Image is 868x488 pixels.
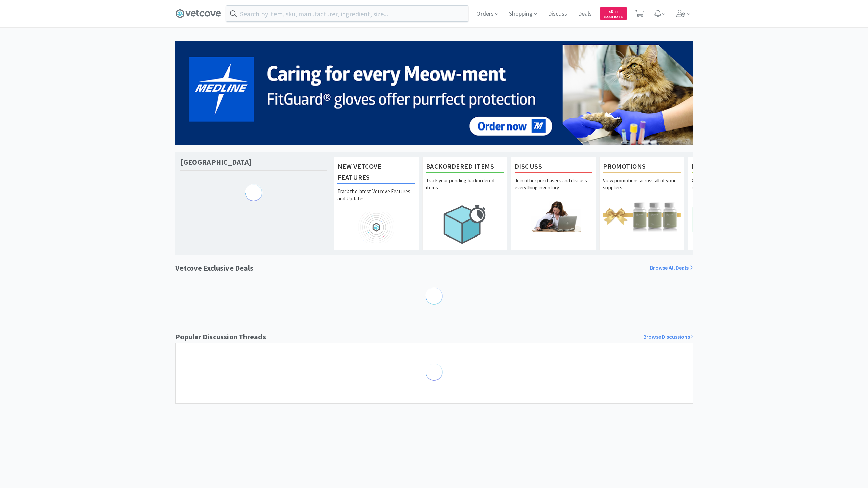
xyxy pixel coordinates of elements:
[426,177,504,201] p: Track your pending backordered items
[334,157,419,250] a: New Vetcove FeaturesTrack the latest Vetcove Features and Updates
[426,161,504,173] h1: Backordered Items
[337,188,415,212] p: Track the latest Vetcove Features and Updates
[175,331,266,343] h1: Popular Discussion Threads
[692,201,769,232] img: hero_lists.png
[600,4,627,23] a: $0.00Cash Back
[426,201,504,247] img: hero_backorders.png
[515,161,592,173] h1: Discuss
[180,157,251,167] h1: [GEOGRAPHIC_DATA]
[175,262,253,274] h1: Vetcove Exclusive Deals
[337,161,415,184] h1: New Vetcove Features
[603,201,681,232] img: hero_promotions.png
[515,177,592,201] p: Join other purchasers and discuss everything inventory
[688,157,773,250] a: ListsQuickly compare prices across your most commonly ordered items
[599,157,684,250] a: PromotionsView promotions across all of your suppliers
[650,263,693,272] a: Browse All Deals
[422,157,507,250] a: Backordered ItemsTrack your pending backordered items
[643,333,693,341] a: Browse Discussions
[226,6,468,21] input: Search by item, sku, manufacturer, ingredient, size...
[604,15,623,20] span: Cash Back
[692,161,769,173] h1: Lists
[609,10,611,14] span: $
[515,201,592,232] img: hero_discuss.png
[609,8,618,14] span: 0
[511,157,596,250] a: DiscussJoin other purchasers and discuss everything inventory
[603,161,681,173] h1: Promotions
[692,177,769,201] p: Quickly compare prices across your most commonly ordered items
[613,10,618,14] span: . 00
[575,11,595,17] a: Deals
[545,11,570,17] a: Discuss
[175,41,693,145] img: 5b85490d2c9a43ef9873369d65f5cc4c_481.png
[603,177,681,201] p: View promotions across all of your suppliers
[337,212,415,243] img: hero_feature_roadmap.png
